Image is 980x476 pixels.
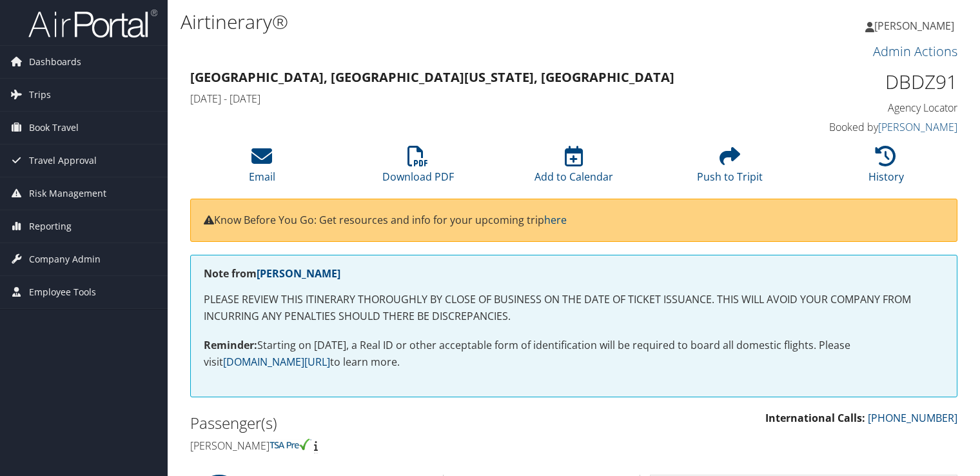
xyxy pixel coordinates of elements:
[29,243,101,275] span: Company Admin
[181,8,705,35] h1: Airtinerary®
[382,153,454,184] a: Download PDF
[257,266,340,281] a: [PERSON_NAME]
[534,153,613,184] a: Add to Calendar
[874,19,954,33] span: [PERSON_NAME]
[269,439,311,450] img: tsa-precheck.png
[29,276,96,308] span: Employee Tools
[878,120,957,134] a: [PERSON_NAME]
[204,338,257,352] strong: Reminder:
[204,337,944,370] p: Starting on [DATE], a Real ID or other acceptable form of identification will be required to boar...
[697,153,763,184] a: Push to Tripit
[190,439,564,453] h4: [PERSON_NAME]
[544,213,567,227] a: here
[873,43,957,60] a: Admin Actions
[190,68,674,86] strong: [GEOGRAPHIC_DATA], [GEOGRAPHIC_DATA] [US_STATE], [GEOGRAPHIC_DATA]
[29,79,51,111] span: Trips
[780,68,957,95] h1: DBDZ91
[29,177,106,210] span: Risk Management
[29,46,81,78] span: Dashboards
[780,120,957,134] h4: Booked by
[868,411,957,425] a: [PHONE_NUMBER]
[223,355,330,369] a: [DOMAIN_NAME][URL]
[865,6,967,45] a: [PERSON_NAME]
[29,144,97,177] span: Travel Approval
[190,412,564,434] h2: Passenger(s)
[28,8,157,39] img: airportal-logo.png
[204,212,944,229] p: Know Before You Go: Get resources and info for your upcoming trip
[765,411,865,425] strong: International Calls:
[204,266,340,281] strong: Note from
[204,292,944,324] p: PLEASE REVIEW THIS ITINERARY THOROUGHLY BY CLOSE OF BUSINESS ON THE DATE OF TICKET ISSUANCE. THIS...
[249,153,275,184] a: Email
[190,92,761,106] h4: [DATE] - [DATE]
[29,112,79,144] span: Book Travel
[29,210,72,243] span: Reporting
[780,101,957,115] h4: Agency Locator
[868,153,904,184] a: History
